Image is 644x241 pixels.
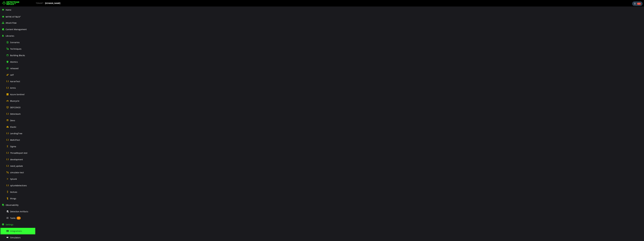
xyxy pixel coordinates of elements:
[10,119,15,122] span: Devo
[10,67,19,70] span: released
[10,126,16,128] span: Elastic
[45,2,61,4] span: [DOMAIN_NAME]
[10,61,18,63] span: Atomics
[10,145,16,148] span: Sigma
[6,223,14,226] span: Settings
[6,28,27,31] span: Content Management
[10,158,23,161] span: development
[10,41,20,44] span: Scenarios
[10,184,27,187] span: splunkdetections
[10,191,17,193] span: testLeo
[10,100,19,102] span: Bluecycle
[2,1,19,6] img: Detecteam logo
[36,2,44,4] span: TENANT:
[10,152,27,154] span: ThreatReport-test
[10,165,23,167] span: need_update
[10,230,22,232] span: Integrations
[10,178,17,180] span: Splunk
[10,171,24,174] span: simulator-test
[10,236,21,239] span: Simulators
[10,197,16,200] span: things
[6,21,17,24] span: Attack Flow
[10,106,21,109] span: DEFCON33
[10,210,28,213] span: Detection Artifacts
[10,74,14,76] span: self
[10,113,21,115] span: Detecteam
[6,8,11,11] span: Home
[20,16,21,17] sup: ®
[10,139,20,141] span: MohitTest
[10,132,22,135] span: LendingTree
[10,93,25,96] span: Azure-Sentinel
[632,1,643,6] div: Task Notifications
[6,204,19,206] span: Observability
[6,15,21,18] span: MITRE ATT&CK
[10,54,25,57] span: Building Blocks
[10,48,21,50] span: Techniques
[17,217,21,219] span: 1
[10,217,16,219] span: Tasks
[6,35,14,37] span: Libraries
[10,80,20,83] span: AaronTest
[637,3,641,5] span: 2
[10,87,16,89] span: Armis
